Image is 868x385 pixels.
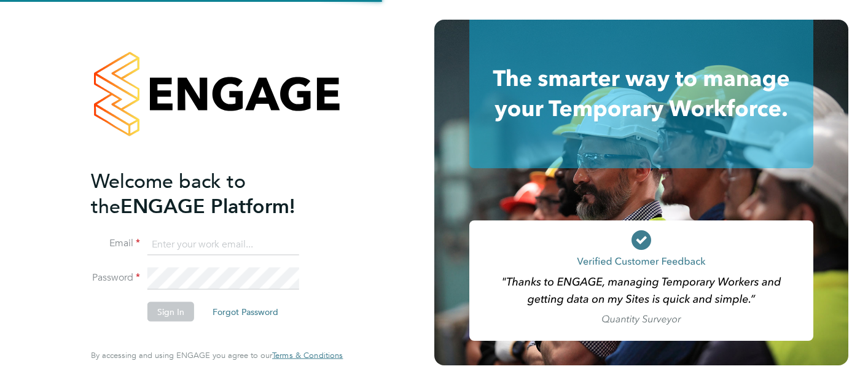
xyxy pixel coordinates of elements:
span: Welcome back to the [91,169,246,218]
input: Enter your work email... [147,233,299,255]
button: Sign In [147,302,194,322]
span: By accessing and using ENGAGE you agree to our [91,350,343,360]
label: Email [91,237,140,250]
label: Password [91,271,140,284]
button: Forgot Password [203,302,288,322]
h2: ENGAGE Platform! [91,168,330,219]
span: Terms & Conditions [272,350,343,360]
a: Terms & Conditions [272,351,343,360]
